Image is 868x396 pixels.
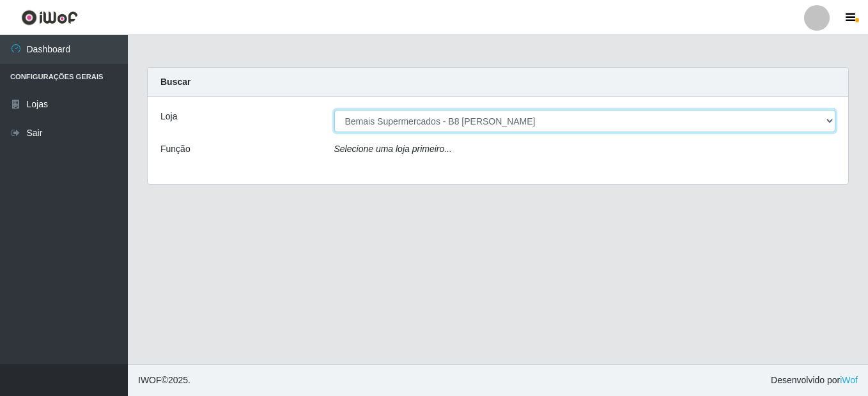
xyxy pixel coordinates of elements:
[160,77,190,87] strong: Buscar
[21,10,78,26] img: CoreUI Logo
[138,374,190,387] span: © 2025 .
[138,375,162,385] span: IWOF
[334,144,452,154] i: Selecione uma loja primeiro...
[160,142,190,156] label: Função
[160,110,177,123] label: Loja
[771,374,858,387] span: Desenvolvido por
[840,375,858,385] a: iWof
